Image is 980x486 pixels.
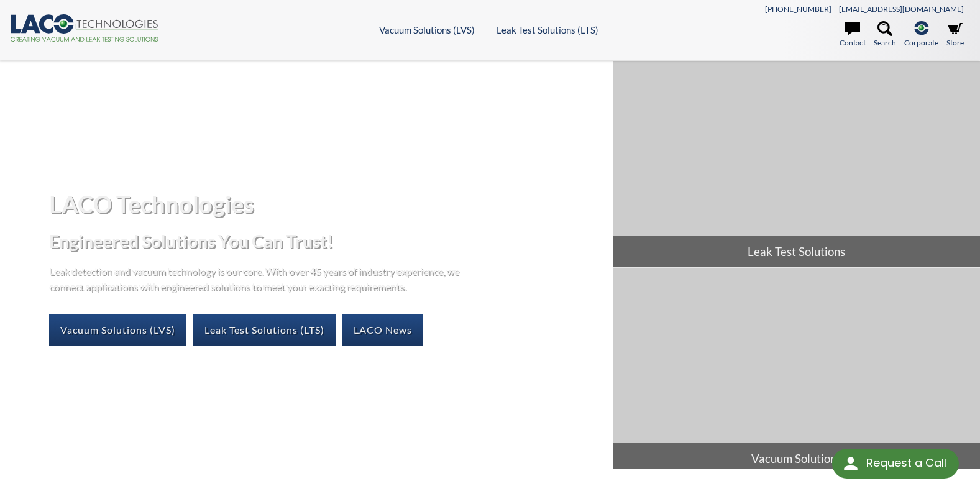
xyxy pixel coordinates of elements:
a: LACO News [342,314,423,346]
a: Leak Test Solutions [613,61,980,267]
a: Leak Test Solutions (LTS) [193,314,336,346]
a: Vacuum Solutions [613,268,980,474]
a: Store [946,21,964,48]
a: Vacuum Solutions (LVS) [49,314,186,346]
a: Search [874,21,896,48]
a: [PHONE_NUMBER] [765,4,831,14]
span: Corporate [904,37,938,48]
a: Vacuum Solutions (LVS) [379,24,475,35]
h1: LACO Technologies [49,189,603,219]
a: Contact [840,21,866,48]
span: Leak Test Solutions [613,236,980,267]
span: Vacuum Solutions [613,443,980,474]
h2: Engineered Solutions You Can Trust! [49,230,603,253]
div: Request a Call [866,449,946,477]
a: [EMAIL_ADDRESS][DOMAIN_NAME] [839,4,964,14]
img: round button [841,454,861,474]
p: Leak detection and vacuum technology is our core. With over 45 years of industry experience, we c... [49,263,465,295]
a: Leak Test Solutions (LTS) [497,24,598,35]
div: Request a Call [832,449,959,479]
